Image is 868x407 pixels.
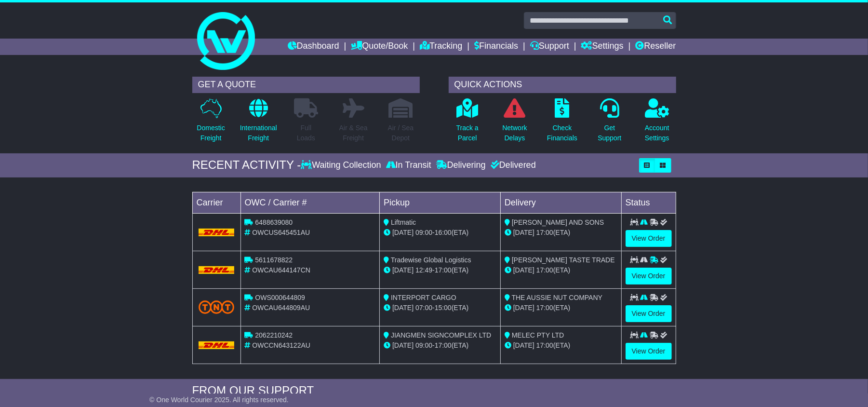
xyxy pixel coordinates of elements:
[255,294,305,301] span: OWS000644809
[252,266,310,274] span: OWCAU644147CN
[626,343,672,360] a: View Order
[415,266,432,274] span: 12:49
[252,304,310,312] span: OWCAU644809AU
[512,294,603,301] span: THE AUSSIE NUT COMPANY
[420,39,462,55] a: Tracking
[192,158,301,172] div: RECENT ACTIVITY -
[621,192,676,213] td: Status
[199,341,235,349] img: DHL.png
[474,39,518,55] a: Financials
[384,265,496,275] div: - (ETA)
[240,98,278,149] a: InternationalFreight
[392,229,414,236] span: [DATE]
[547,123,577,143] p: Check Financials
[391,331,491,339] span: JIANGMEN SIGNCOMPLEX LTD
[435,229,452,236] span: 16:00
[488,160,536,171] div: Delivered
[536,229,553,236] span: 17:00
[149,396,289,404] span: © One World Courier 2025. All rights reserved.
[512,256,615,264] span: [PERSON_NAME] TASTE TRADE
[581,39,624,55] a: Settings
[240,192,380,213] td: OWC / Carrier #
[434,160,488,171] div: Delivering
[255,256,293,264] span: 5611678822
[456,123,479,143] p: Track a Parcel
[392,341,414,349] span: [DATE]
[505,340,617,351] div: (ETA)
[391,256,471,264] span: Tradewise Global Logistics
[384,340,496,351] div: - (ETA)
[240,123,277,143] p: International Freight
[252,341,310,349] span: OWCCN643122AU
[380,192,501,213] td: Pickup
[192,192,240,213] td: Carrier
[598,123,621,143] p: Get Support
[513,229,534,236] span: [DATE]
[199,229,235,236] img: DHL.png
[530,39,569,55] a: Support
[415,341,432,349] span: 09:00
[388,123,414,143] p: Air / Sea Depot
[339,123,368,143] p: Air & Sea Freight
[512,218,604,226] span: [PERSON_NAME] AND SONS
[505,265,617,275] div: (ETA)
[288,39,339,55] a: Dashboard
[392,304,414,312] span: [DATE]
[645,123,669,143] p: Account Settings
[547,98,578,149] a: CheckFinancials
[626,230,672,247] a: View Order
[384,160,434,171] div: In Transit
[391,218,416,226] span: Liftmatic
[196,98,225,149] a: DomesticFreight
[435,266,452,274] span: 17:00
[513,266,534,274] span: [DATE]
[502,123,527,143] p: Network Delays
[536,266,553,274] span: 17:00
[513,304,534,312] span: [DATE]
[536,304,553,312] span: 17:00
[536,341,553,349] span: 17:00
[391,294,456,301] span: INTERPORT CARGO
[392,266,414,274] span: [DATE]
[626,305,672,322] a: View Order
[435,304,452,312] span: 15:00
[449,77,676,93] div: QUICK ACTIONS
[435,341,452,349] span: 17:00
[513,341,534,349] span: [DATE]
[252,229,310,236] span: OWCUS645451AU
[255,331,293,339] span: 2062210242
[597,98,622,149] a: GetSupport
[512,331,564,339] span: MELEC PTY LTD
[384,228,496,238] div: - (ETA)
[301,160,383,171] div: Waiting Collection
[415,229,432,236] span: 09:00
[500,192,621,213] td: Delivery
[456,98,479,149] a: Track aParcel
[502,98,527,149] a: NetworkDelays
[199,266,235,274] img: DHL.png
[197,123,225,143] p: Domestic Freight
[626,268,672,285] a: View Order
[384,303,496,313] div: - (ETA)
[192,77,420,93] div: GET A QUOTE
[351,39,408,55] a: Quote/Book
[644,98,670,149] a: AccountSettings
[294,123,318,143] p: Full Loads
[415,304,432,312] span: 07:00
[635,39,676,55] a: Reseller
[505,303,617,313] div: (ETA)
[199,300,235,313] img: TNT_Domestic.png
[505,228,617,238] div: (ETA)
[192,384,676,398] div: FROM OUR SUPPORT
[255,218,293,226] span: 6488639080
